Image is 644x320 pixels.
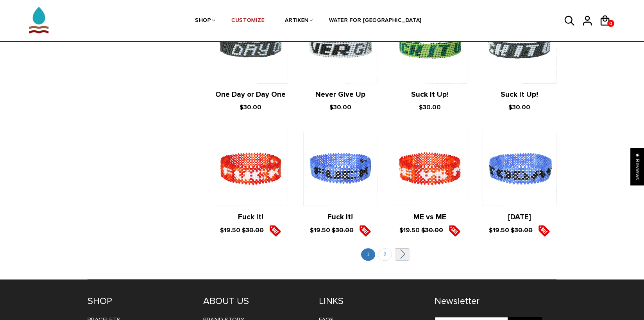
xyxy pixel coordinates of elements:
a: [DATE] [508,213,531,222]
img: sale5.png [269,225,281,236]
img: sale5.png [359,225,371,236]
span: $30.00 [329,103,351,111]
img: sale5.png [449,225,460,236]
a: SHOP [195,0,211,42]
div: Click to open Judge.me floating reviews tab [631,148,644,185]
s: $30.00 [242,226,264,234]
a: 0 [607,20,614,27]
a: ARTIKEN [285,0,309,42]
a: Suck It Up! [501,90,538,99]
s: $30.00 [332,226,354,234]
span: 0 [607,19,614,28]
span: $30.00 [508,103,530,111]
h4: Newsletter [435,295,542,307]
s: $30.00 [421,226,443,234]
h4: ABOUT US [203,295,307,307]
span: $19.50 [489,226,509,234]
a: One Day or Day One [215,90,286,99]
a: CUSTOMIZE [231,0,265,42]
a: ME vs ME [413,213,446,222]
a: Fuck It! [327,213,353,222]
span: $30.00 [240,103,261,111]
span: $19.50 [220,226,240,234]
a: WATER FOR [GEOGRAPHIC_DATA] [329,0,422,42]
span: $19.50 [399,226,420,234]
s: $30.00 [511,226,533,234]
h4: SHOP [88,295,191,307]
a: Never Give Up [315,90,365,99]
img: sale5.png [538,225,550,236]
span: $30.00 [419,103,441,111]
h4: LINKS [319,295,423,307]
span: $19.50 [310,226,330,234]
a: Fuck It! [238,213,263,222]
a: 2 [378,248,392,261]
a: Suck It Up! [411,90,449,99]
a:  [395,248,409,260]
a: 1 [361,248,375,261]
